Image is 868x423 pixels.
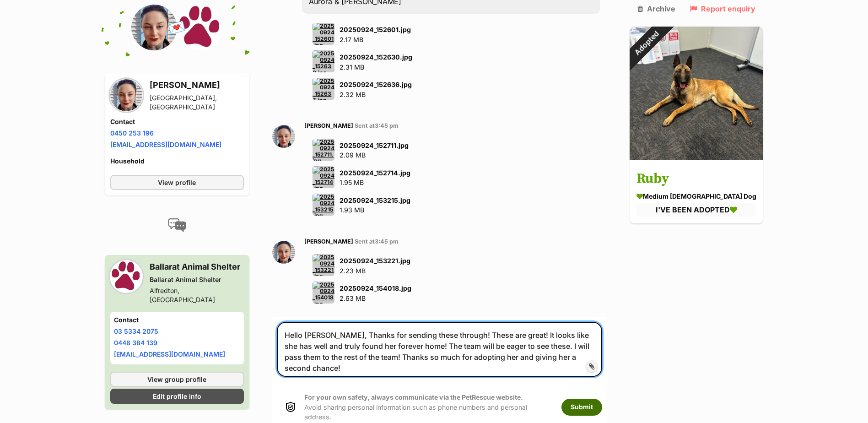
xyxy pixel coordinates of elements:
[690,5,755,13] a: Report enquiry
[110,389,244,404] a: Edit profile info
[340,36,363,43] span: 2.17 MB
[110,117,244,126] h4: Contact
[150,286,244,304] div: Alfredton, [GEOGRAPHIC_DATA]
[150,79,244,92] h3: [PERSON_NAME]
[153,391,201,401] span: Edit profile info
[630,162,763,223] a: Ruby medium [DEMOGRAPHIC_DATA] Dog I'VE BEEN ADOPTED
[340,294,366,302] span: 2.63 MB
[636,192,756,201] div: medium [DEMOGRAPHIC_DATA] Dog
[150,260,244,273] h3: Ballarat Animal Shelter
[630,153,763,162] a: Adopted
[272,125,295,148] img: Aurora Brett profile pic
[313,254,334,276] img: 20250924_153221.jpg
[313,50,334,72] img: 20250924_152630.jpg
[147,374,206,384] span: View group profile
[375,122,399,129] span: 3:45 pm
[313,282,334,304] img: 20250924_154018.jpg
[340,63,364,71] span: 2.31 MB
[114,339,157,347] a: 0448 384 139
[340,267,366,275] span: 2.23 MB
[340,91,366,98] span: 2.32 MB
[114,315,241,325] h4: Contact
[110,175,244,190] a: View profile
[313,194,334,216] img: 20250924_153215.jpg
[340,141,409,149] strong: 20250924_152711.jpg
[355,122,399,129] span: Sent at
[110,372,244,387] a: View group profile
[636,204,756,217] div: I'VE BEEN ADOPTED
[110,141,221,148] a: [EMAIL_ADDRESS][DOMAIN_NAME]
[150,275,244,284] div: Ballarat Animal Shelter
[177,5,223,50] img: Ballarat Animal Shelter profile pic
[340,206,364,214] span: 1.93 MB
[355,238,399,245] span: Sent at
[304,122,353,129] span: [PERSON_NAME]
[340,26,411,33] strong: 20250924_152601.jpg
[114,350,225,358] a: [EMAIL_ADDRESS][DOMAIN_NAME]
[114,327,158,335] a: 03 5334 2075
[313,166,334,188] img: 20250924_152714.jpg
[313,139,334,161] img: 20250924_152711.jpg
[340,151,366,159] span: 2.09 MB
[131,5,177,50] img: Aurora Brett profile pic
[167,18,188,38] span: 💌
[150,93,244,112] div: [GEOGRAPHIC_DATA], [GEOGRAPHIC_DATA]
[110,79,142,111] img: Aurora Brett profile pic
[168,218,186,232] img: conversation-icon-4a6f8262b818ee0b60e3300018af0b2d0b884aa5de6e9bcb8d3d4eeb1a70a7c4.svg
[340,284,411,292] strong: 20250924_154018.jpg
[636,169,756,190] h3: Ruby
[340,257,410,265] strong: 20250924_153221.jpg
[617,14,676,73] div: Adopted
[304,238,353,245] span: [PERSON_NAME]
[110,129,154,137] a: 0450 253 196
[304,392,552,422] p: Avoid sharing personal information such as phone numbers and personal address.
[637,5,675,13] a: Archive
[375,238,399,245] span: 3:45 pm
[272,241,295,264] img: Aurora Brett profile pic
[561,399,602,415] button: Submit
[340,53,412,61] strong: 20250924_152630.jpg
[340,179,364,186] span: 1.95 MB
[340,196,410,204] strong: 20250924_153215.jpg
[313,78,334,100] img: 20250924_152636.jpg
[110,157,244,166] h4: Household
[304,393,523,401] strong: For your own safety, always communicate via the PetRescue website.
[340,81,412,88] strong: 20250924_152636.jpg
[630,27,763,160] img: Ruby
[110,260,142,293] img: Ballarat Animal Shelter profile pic
[340,169,410,177] strong: 20250924_152714.jpg
[313,23,334,45] img: 20250924_152601.jpg
[158,178,196,187] span: View profile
